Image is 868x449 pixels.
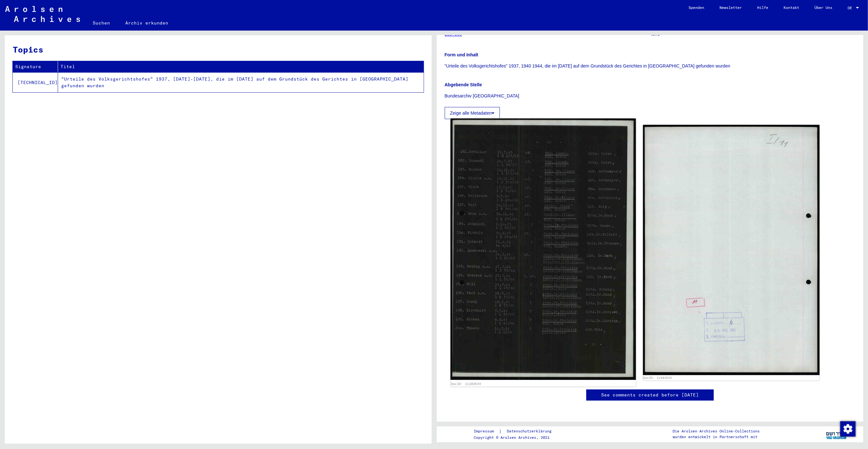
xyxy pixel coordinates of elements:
a: Suchen [85,15,118,31]
a: DocID: 11283534 [451,382,481,386]
img: Zustimmung ändern [840,421,856,437]
td: "Urteile des Volksgerichtshofes" 1937, [DATE]-[DATE], die im [DATE] auf dem Grundstück des Gerich... [58,72,424,92]
img: 001.jpg [450,118,636,380]
p: Die Arolsen Archives Online-Collections [673,428,760,434]
a: See comments created before [DATE] [601,392,699,398]
h3: Topics [13,43,423,56]
p: Copyright © Arolsen Archives, 2021 [474,435,559,440]
b: Abgebende Stelle [445,82,482,87]
td: [TECHNICAL_ID] [13,72,58,92]
th: Signature [13,61,58,72]
a: Datenschutzerklärung [502,428,559,435]
a: DocID: 11283534 [643,376,672,380]
p: Bundesarchiv [GEOGRAPHIC_DATA] [445,93,856,99]
button: Zeige alle Metadaten [445,107,500,119]
a: Archiv erkunden [118,15,176,31]
a: Impressum [474,428,499,435]
p: wurden entwickelt in Partnerschaft mit [673,434,760,440]
p: "Urteile des Volksgerichtshofes" 1937, 1940 1944, die im [DATE] auf dem Grundstück des Gerichtes ... [445,63,856,69]
img: yv_logo.png [825,426,849,442]
th: Titel [58,61,424,72]
div: | [474,428,559,435]
span: DE [848,6,855,10]
img: 002.jpg [643,125,820,375]
b: Form und Inhalt [445,52,478,57]
img: Arolsen_neg.svg [5,6,80,22]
